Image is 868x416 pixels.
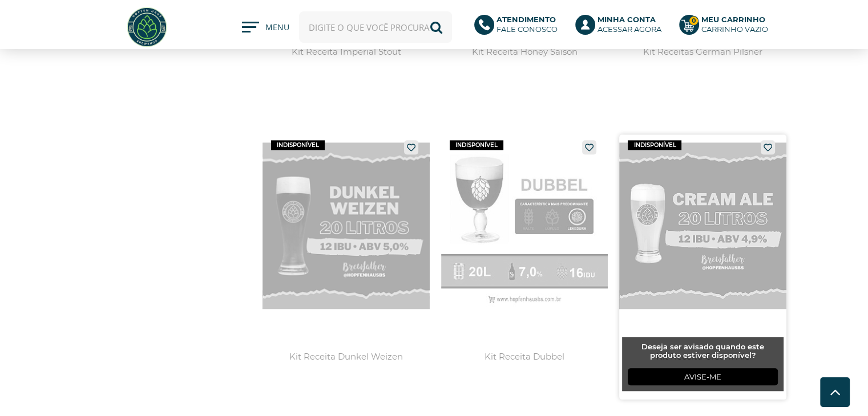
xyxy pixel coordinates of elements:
[263,134,430,399] a: Kit Receita Dunkel Weizen
[126,6,168,48] img: Hopfen Haus BrewShop
[689,16,699,26] strong: 0
[701,25,768,34] div: Carrinho Vazio
[496,15,558,34] p: Fale conosco
[628,140,681,150] span: indisponível
[597,15,656,24] b: Minha Conta
[496,15,556,24] b: Atendimento
[474,15,564,40] a: AtendimentoFale conosco
[265,22,288,39] span: MENU
[641,342,764,360] span: Deseja ser avisado quando este produto estiver disponível?
[299,11,452,43] input: Digite o que você procura
[441,134,608,399] a: Kit Receita Dubbel
[450,140,503,150] span: indisponível
[701,15,765,24] b: Meu Carrinho
[421,11,452,43] button: Buscar
[575,15,668,40] a: Minha ContaAcessar agora
[619,134,786,399] a: Kit Receita Cream Ale
[271,140,325,150] span: indisponível
[242,22,288,33] button: MENU
[628,368,778,385] a: Avise-me
[597,15,661,34] p: Acessar agora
